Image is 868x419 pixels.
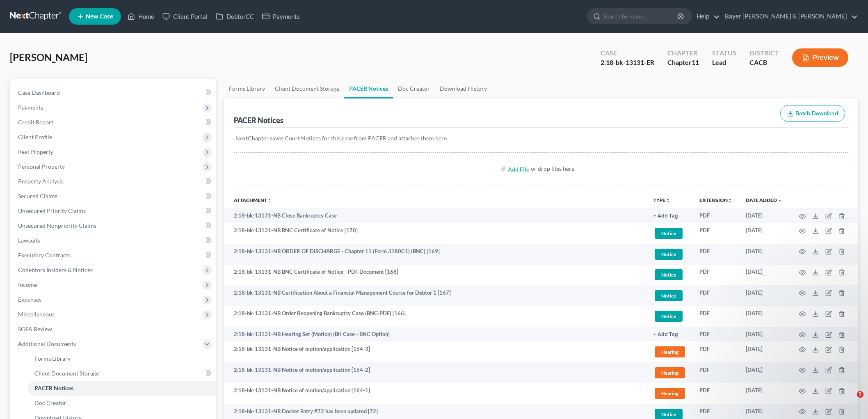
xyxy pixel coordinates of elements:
[653,366,686,380] a: Hearing
[795,110,838,117] span: Batch Download
[28,366,216,381] a: Client Document Storage
[739,306,789,327] td: [DATE]
[693,362,739,383] td: PDF
[665,198,670,203] i: unfold_more
[267,198,272,203] i: unfold_more
[10,51,87,63] span: [PERSON_NAME]
[18,266,93,273] span: Codebtors Insiders & Notices
[123,9,158,24] a: Home
[224,223,647,244] td: 2:18-bk-13131-NB BNC Certificate of Notice [170]
[693,285,739,306] td: PDF
[258,9,304,24] a: Payments
[693,306,739,327] td: PDF
[693,341,739,362] td: PDF
[655,388,685,399] span: Hearing
[18,163,65,170] span: Personal Property
[224,383,647,404] td: 2:18-bk-13131-NB Notice of motion/application [164-1]
[224,265,647,286] td: 2:18-bk-13131-NB BNC Certificate of Notice - PDF Document [168]
[653,345,686,359] a: Hearing
[86,14,113,20] span: New Case
[158,9,212,24] a: Client Portal
[746,197,783,203] a: Date Added expand_more
[653,212,686,220] a: + Add Tag
[655,346,685,357] span: Hearing
[693,244,739,265] td: PDF
[18,148,53,155] span: Real Property
[531,165,574,173] div: or drop files here
[344,79,393,98] a: PACER Notices
[18,89,60,96] span: Case Dashboard
[18,296,41,303] span: Expenses
[692,9,720,24] a: Help
[739,265,789,286] td: [DATE]
[739,208,789,223] td: [DATE]
[28,381,216,396] a: PACER Notices
[212,9,258,24] a: DebtorCC
[224,306,647,327] td: 2:18-bk-13131-NB Order Reopening Bankruptcy Case (BNC-PDF) [166]
[857,391,863,398] span: 5
[18,119,53,126] span: Credit Report
[655,367,685,378] span: Hearing
[693,208,739,223] td: PDF
[18,222,96,229] span: Unsecured Nonpriority Claims
[34,399,66,406] span: Doc Creator
[34,355,71,362] span: Forms Library
[234,197,272,203] a: Attachmentunfold_more
[653,330,686,338] a: + Add Tag
[693,383,739,404] td: PDF
[18,178,64,185] span: Property Analysis
[11,204,216,218] a: Unsecured Priority Claims
[699,197,733,203] a: Extensionunfold_more
[778,198,783,203] i: expand_more
[655,269,683,280] span: Notice
[712,58,736,67] div: Lead
[34,370,99,377] span: Client Document Storage
[270,79,344,98] a: Client Document Storage
[224,79,270,98] a: Forms Library
[739,362,789,383] td: [DATE]
[749,48,779,58] div: District
[224,285,647,306] td: 2:18-bk-13131-NB Certification About a Financial Management Course for Debtor 1 [167]
[11,174,216,189] a: Property Analysis
[653,213,678,219] button: + Add Tag
[653,227,686,240] a: Notice
[739,327,789,341] td: [DATE]
[693,223,739,244] td: PDF
[655,311,683,322] span: Notice
[653,309,686,323] a: Notice
[712,48,736,58] div: Status
[11,248,216,263] a: Executory Contracts
[693,265,739,286] td: PDF
[224,327,647,341] td: 2:18-bk-13131-NB Hearing Set (Motion) (BK Case - BNC Option)
[601,58,654,67] div: 2:18-bk-13131-ER
[435,79,492,98] a: Download History
[18,281,37,288] span: Income
[603,9,678,24] input: Search by name...
[11,189,216,204] a: Secured Claims
[739,223,789,244] td: [DATE]
[728,198,733,203] i: unfold_more
[224,208,647,223] td: 2:18-bk-13131-NB Close Bankruptcy Case
[655,249,683,260] span: Notice
[11,233,216,248] a: Lawsuits
[749,58,779,67] div: CACB
[653,198,670,203] button: TYPEunfold_more
[653,268,686,282] a: Notice
[653,387,686,400] a: Hearing
[234,115,283,125] div: PACER Notices
[224,341,647,362] td: 2:18-bk-13131-NB Notice of motion/application [164-3]
[18,133,52,140] span: Client Profile
[653,289,686,302] a: Notice
[655,290,683,301] span: Notice
[28,351,216,366] a: Forms Library
[18,325,52,332] span: SOFA Review
[18,252,71,259] span: Executory Contracts
[601,48,654,58] div: Case
[18,104,43,111] span: Payments
[393,79,435,98] a: Doc Creator
[11,322,216,337] a: SOFA Review
[11,85,216,100] a: Case Dashboard
[655,228,683,239] span: Notice
[780,105,845,122] button: Batch Download
[739,341,789,362] td: [DATE]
